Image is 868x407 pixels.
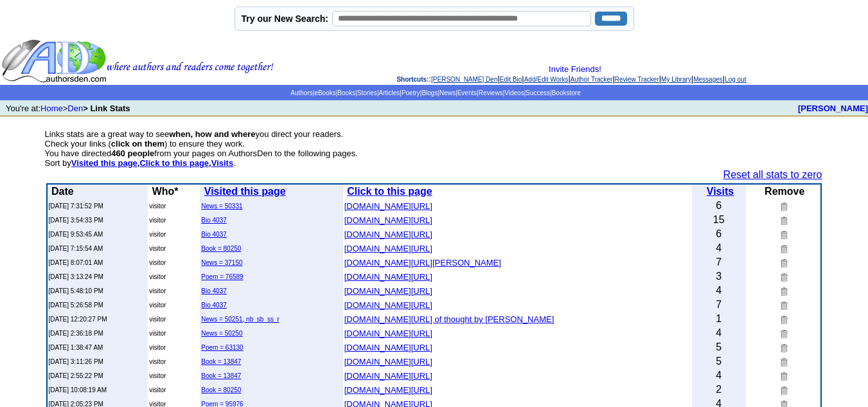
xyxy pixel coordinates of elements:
font: visitor [149,273,166,280]
a: My Library [661,76,691,83]
a: [DOMAIN_NAME][URL][PERSON_NAME] [344,257,501,267]
a: [DOMAIN_NAME][URL] [344,285,432,296]
font: [DOMAIN_NAME][URL] [344,329,432,338]
a: Click to this page [347,186,432,197]
b: 460 people [111,149,154,158]
font: visitor [149,217,166,224]
font: visitor [149,372,166,379]
td: 2 [692,383,746,397]
td: 6 [692,227,746,241]
font: [DOMAIN_NAME][URL] [344,343,432,352]
a: Poetry [402,89,420,96]
font: visitor [149,287,166,294]
font: visitor [149,302,166,309]
font: visitor [149,245,166,252]
b: , [139,158,211,168]
a: [DOMAIN_NAME][URL] [344,356,432,366]
a: [DOMAIN_NAME][URL] [344,384,432,395]
a: News = 50250 [201,330,242,337]
a: [DOMAIN_NAME][URL] [344,228,432,239]
a: [DOMAIN_NAME][URL] [344,200,432,211]
a: Visits [707,186,734,197]
a: Bio 4037 [201,217,226,224]
font: [DOMAIN_NAME][URL][PERSON_NAME] [344,258,501,267]
img: Remove this link [778,272,788,282]
label: Try our New Search: [242,14,328,24]
a: Book = 13847 [201,358,241,365]
a: Book = 13847 [201,372,241,379]
a: Success [526,89,550,96]
font: [DOMAIN_NAME][URL] [344,286,432,296]
td: 4 [692,326,746,340]
a: Book = 80250 [201,386,241,393]
font: [DATE] 5:26:58 PM [49,302,103,309]
img: Remove this link [778,258,788,267]
font: [DATE] 5:48:10 PM [49,287,103,294]
font: You're at: > [6,104,130,113]
a: Bio 4037 [201,302,226,309]
td: 15 [692,213,746,227]
a: Reviews [479,89,503,96]
font: visitor [149,316,166,323]
img: Remove this link [778,201,788,211]
font: visitor [149,358,166,365]
font: [DATE] 10:08:19 AM [49,386,107,393]
td: 5 [692,354,746,368]
a: Add/Edit Works [524,76,569,83]
a: Videos [504,89,524,96]
td: 5 [692,340,746,354]
a: Den [67,104,83,113]
a: Visited this page [204,186,286,197]
b: , [71,158,140,168]
a: Review Tracker [615,76,659,83]
a: [DOMAIN_NAME][URL] [344,341,432,352]
font: [DOMAIN_NAME][URL] of thought by [PERSON_NAME] [344,314,554,324]
b: > Link Stats [83,104,130,113]
font: [DATE] 2:36:18 PM [49,330,103,337]
td: 7 [692,255,746,269]
img: Remove this link [778,357,788,366]
font: [DOMAIN_NAME][URL] [344,371,432,381]
font: [DATE] 3:13:24 PM [49,273,103,280]
a: Bio 4037 [201,231,226,238]
img: Remove this link [778,244,788,253]
font: [DOMAIN_NAME][URL] [344,230,432,239]
font: [DATE] 12:20:27 PM [49,316,107,323]
a: [DOMAIN_NAME][URL] of thought by [PERSON_NAME] [344,313,554,324]
a: [PERSON_NAME] [798,104,868,113]
a: Poem = 76589 [201,273,243,280]
a: Poem = 63130 [201,344,243,351]
font: [DOMAIN_NAME][URL] [344,357,432,366]
a: News = 37150 [201,259,242,266]
a: Edit Bio [500,76,522,83]
b: Date [51,186,74,197]
a: Visits [211,158,233,168]
a: News = 50331 [201,203,242,210]
a: [DOMAIN_NAME][URL] [344,242,432,253]
a: Messages [693,76,723,83]
font: [DATE] 2:55:22 PM [49,372,103,379]
a: Reset all stats to zero [723,169,822,180]
img: Remove this link [778,230,788,239]
img: header_logo2.gif [1,39,274,84]
a: Visited this page [71,158,137,168]
img: Remove this link [778,314,788,324]
b: Remove [765,186,804,197]
font: visitor [149,386,166,393]
a: Log out [725,76,746,83]
a: Bookstore [552,89,581,96]
font: [DATE] 7:15:54 AM [49,245,103,252]
img: Remove this link [778,286,788,296]
img: Remove this link [778,300,788,310]
a: eBooks [314,89,335,96]
font: [DOMAIN_NAME][URL] [344,385,432,395]
a: [DOMAIN_NAME][URL] [344,271,432,282]
a: Click to this page [139,158,209,168]
td: 3 [692,269,746,284]
a: Blogs [421,89,438,96]
a: Events [457,89,477,96]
